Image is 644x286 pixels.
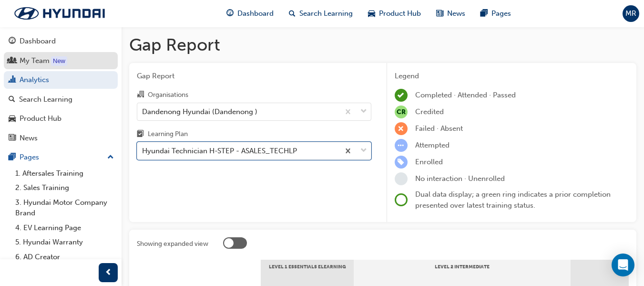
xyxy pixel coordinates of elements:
[19,94,72,105] div: Search Learning
[20,113,61,124] div: Product Hub
[289,8,296,20] span: search-icon
[237,8,274,19] span: Dashboard
[395,89,408,102] span: learningRecordVerb_COMPLETE-icon
[20,133,38,144] div: News
[415,174,505,183] span: No interaction · Unenrolled
[623,5,639,22] button: MR
[395,122,408,135] span: learningRecordVerb_FAIL-icon
[4,129,118,147] a: News
[379,8,421,19] span: Product Hub
[11,221,118,235] a: 4. EV Learning Page
[4,31,118,148] button: DashboardMy TeamAnalyticsSearch LearningProduct HubNews
[20,55,50,66] div: My Team
[261,260,354,284] div: LEVEL 1 Essentials eLearning
[625,8,636,19] span: MR
[4,148,118,166] button: Pages
[9,57,16,65] span: people-icon
[491,8,511,19] span: Pages
[20,152,39,163] div: Pages
[429,4,473,23] a: news-iconNews
[299,8,353,19] span: Search Learning
[395,156,408,169] span: learningRecordVerb_ENROLL-icon
[395,71,629,82] div: Legend
[354,260,571,284] div: LEVEL 2 Intermediate
[137,91,144,99] span: organisation-icon
[129,34,636,55] h1: Gap Report
[105,267,112,279] span: prev-icon
[4,52,118,70] a: My Team
[4,91,118,108] a: Search Learning
[281,4,360,23] a: search-iconSearch Learning
[9,95,15,104] span: search-icon
[415,91,516,99] span: Completed · Attended · Passed
[4,71,118,89] a: Analytics
[415,124,463,133] span: Failed · Absent
[415,190,611,210] span: Dual data display; a green ring indicates a prior completion presented over latest training status.
[51,56,67,66] div: Tooltip anchor
[11,235,118,250] a: 5. Hyundai Warranty
[415,107,444,116] span: Credited
[20,36,56,47] div: Dashboard
[148,90,188,100] div: Organisations
[9,76,16,85] span: chart-icon
[226,8,234,20] span: guage-icon
[11,166,118,181] a: 1. Aftersales Training
[9,153,16,162] span: pages-icon
[395,139,408,152] span: learningRecordVerb_ATTEMPT-icon
[436,8,443,20] span: news-icon
[148,129,188,139] div: Learning Plan
[395,106,408,118] span: null-icon
[142,106,257,117] div: Dandenong Hyundai (Dandenong )
[5,3,114,23] img: Trak
[137,71,371,82] span: Gap Report
[415,158,443,166] span: Enrolled
[107,151,114,164] span: up-icon
[447,8,465,19] span: News
[9,115,16,123] span: car-icon
[415,141,450,149] span: Attempted
[137,130,144,139] span: learningplan-icon
[360,145,367,157] span: down-icon
[11,180,118,195] a: 2. Sales Training
[360,4,429,23] a: car-iconProduct Hub
[9,134,16,143] span: news-icon
[473,4,519,23] a: pages-iconPages
[11,195,118,221] a: 3. Hyundai Motor Company Brand
[219,4,281,23] a: guage-iconDashboard
[480,8,488,20] span: pages-icon
[4,32,118,50] a: Dashboard
[612,254,634,276] div: Open Intercom Messenger
[4,110,118,127] a: Product Hub
[142,146,297,157] div: Hyundai Technician H-STEP - ASALES_TECHLP
[137,239,208,249] div: Showing expanded view
[368,8,375,20] span: car-icon
[360,106,367,118] span: down-icon
[11,250,118,265] a: 6. AD Creator
[9,37,16,46] span: guage-icon
[395,172,408,185] span: learningRecordVerb_NONE-icon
